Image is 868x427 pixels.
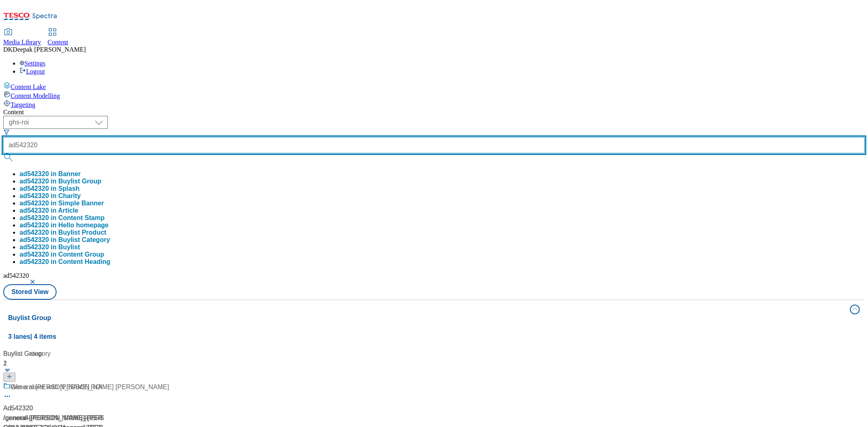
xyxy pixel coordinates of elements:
input: Search [3,137,865,153]
svg: Search Filters [3,129,10,135]
button: ad542320 in Splash [20,185,80,192]
span: 3 lanes | 4 items [8,333,56,340]
div: Ad542320 [3,403,33,413]
span: Buylist Group [58,178,101,185]
a: Content [48,29,68,46]
button: ad542320 in Hello homepage [20,222,109,229]
div: ad542320 in [20,178,101,185]
div: Buylist Group [3,349,169,359]
span: DK [3,46,13,53]
button: ad542320 in Content Group [20,251,104,258]
span: Content Stamp [58,214,105,221]
a: Content Modelling [3,91,865,100]
a: Logout [20,68,45,75]
span: Buylist [58,244,80,251]
span: Deepak [PERSON_NAME] [13,46,86,53]
div: Content [3,109,865,116]
button: ad542320 in Buylist Group [20,178,101,185]
button: Stored View [3,284,57,300]
button: ad542320 in Buylist Product [20,229,106,236]
div: ad542320 in [20,244,80,251]
div: Win a mixer with [PERSON_NAME] [PERSON_NAME] [11,382,169,392]
button: ad542320 in Content Heading [20,258,110,266]
button: ad542320 in Simple Banner [20,200,104,207]
button: ad542320 in Charity [20,192,81,200]
span: Content Modelling [11,92,60,99]
a: Settings [20,60,46,67]
span: Content [48,39,68,46]
button: Buylist Group3 lanes| 4 items [3,300,865,346]
a: Targeting [3,100,865,109]
span: Targeting [11,101,35,108]
button: ad542320 in Buylist [20,244,80,251]
button: ad542320 in Banner [20,170,81,178]
div: ad542320 in [20,222,109,229]
a: Content Lake [3,82,865,91]
span: Hello homepage [58,222,109,229]
span: Media Library [3,39,41,46]
span: Content Lake [11,83,46,90]
div: ad542320 in [20,214,105,222]
button: ad542320 in Content Stamp [20,214,105,222]
button: ad542320 in Buylist Category [20,236,110,244]
h4: Buylist Group [8,313,845,323]
a: Media Library [3,29,41,46]
div: 1 [3,359,169,368]
button: ad542320 in Article [20,207,78,214]
span: ad542320 [3,272,29,279]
